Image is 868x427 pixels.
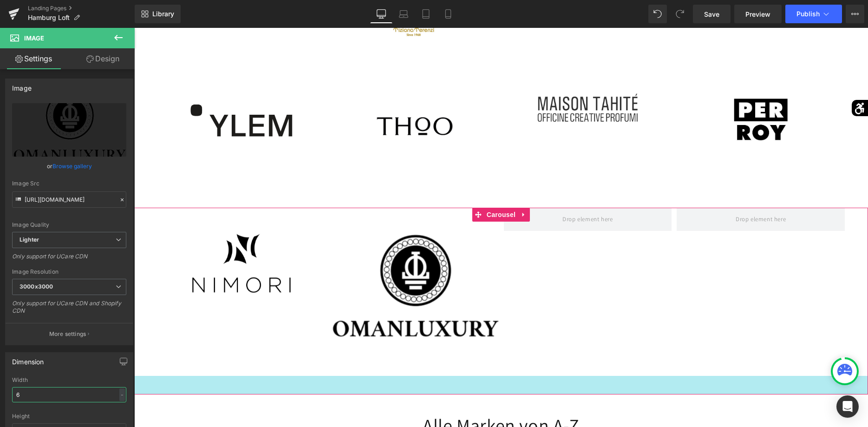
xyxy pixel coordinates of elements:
div: Image Quality [12,222,126,228]
button: More settings [6,323,133,345]
a: Desktop [370,5,392,23]
b: Lighter [20,236,39,243]
a: Preview [734,5,782,23]
a: Mobile [437,5,459,23]
div: Open Intercom Messenger [836,395,859,418]
a: Landing Pages [28,5,135,12]
button: More [846,5,864,23]
div: Only support for UCare CDN [12,253,126,266]
span: Carousel [350,180,384,194]
span: Preview [745,9,770,19]
a: Expand / Collapse [384,180,396,194]
h1: Alle Marken von A-Z [95,381,639,414]
div: Width [12,377,126,383]
a: New Library [135,5,181,23]
a: Browse gallery [52,158,92,174]
div: Image Src [12,180,126,187]
a: Laptop [392,5,415,23]
span: Hamburg Loft [28,14,70,21]
input: Link [12,191,126,208]
button: Undo [648,5,667,23]
input: auto [12,387,126,402]
div: Dimension [12,353,44,366]
span: Image [24,34,44,42]
span: Library [152,10,174,18]
div: Only support for UCare CDN and Shopify CDN [12,300,126,321]
p: More settings [49,330,86,338]
div: Image [12,79,32,92]
span: Publish [796,10,820,18]
div: - [119,388,125,401]
div: Height [12,413,126,420]
span: Save [704,9,719,19]
button: Publish [785,5,842,23]
b: 3000x3000 [20,283,53,290]
div: Image Resolution [12,269,126,275]
div: or [12,161,126,171]
button: Redo [671,5,689,23]
a: Design [69,48,137,69]
a: Tablet [415,5,437,23]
